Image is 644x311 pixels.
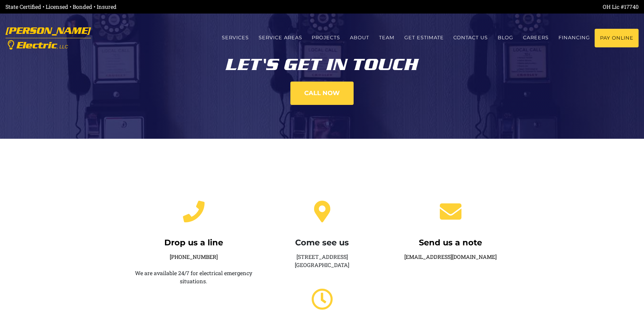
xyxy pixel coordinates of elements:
a: Blog [493,29,518,47]
div: OH Lic #17740 [322,3,639,11]
a: Call now [290,82,354,105]
a: About [345,29,374,47]
a: Careers [518,29,554,47]
h4: Come see us [263,238,381,248]
a: Service Areas [254,29,307,47]
a: Contact us [449,29,493,47]
h4: Drop us a line [135,238,253,248]
span: , LLC [57,44,68,49]
a: Team [374,29,400,47]
a: Financing [553,29,595,47]
a: Pay Online [595,29,639,47]
div: Let's get in touch [135,51,510,73]
a: [PERSON_NAME] Electric, LLC [5,22,91,54]
a: Drop us a line[PHONE_NUMBER] [135,207,253,260]
a: Projects [307,29,345,47]
h4: Send us a note [391,238,510,248]
div: State Certified • Licensed • Bonded • Insured [5,3,322,11]
a: Get estimate [399,29,449,47]
a: Send us a note[EMAIL_ADDRESS][DOMAIN_NAME] [391,207,510,260]
a: Services [217,29,254,47]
